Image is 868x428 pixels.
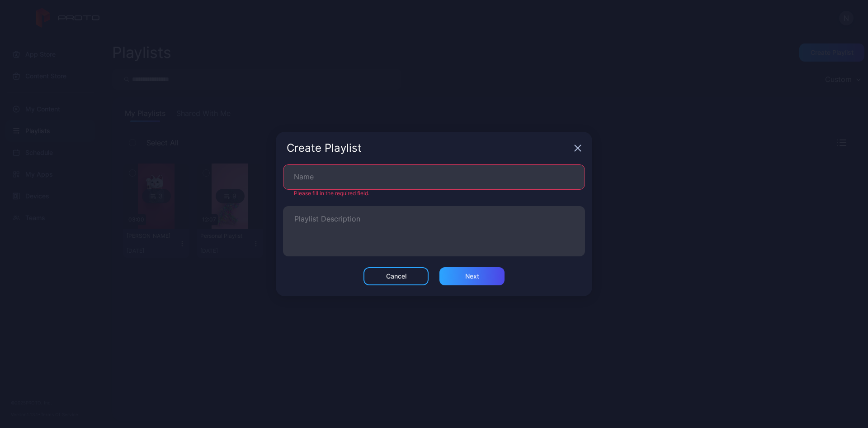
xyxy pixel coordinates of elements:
[363,267,429,285] button: Cancel
[287,143,571,154] div: Create Playlist
[465,273,479,280] div: Next
[283,164,585,190] input: Name
[386,273,406,280] div: Cancel
[283,190,585,197] div: Please fill in the required field.
[294,216,574,247] textarea: Playlist Description
[439,267,505,285] button: Next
